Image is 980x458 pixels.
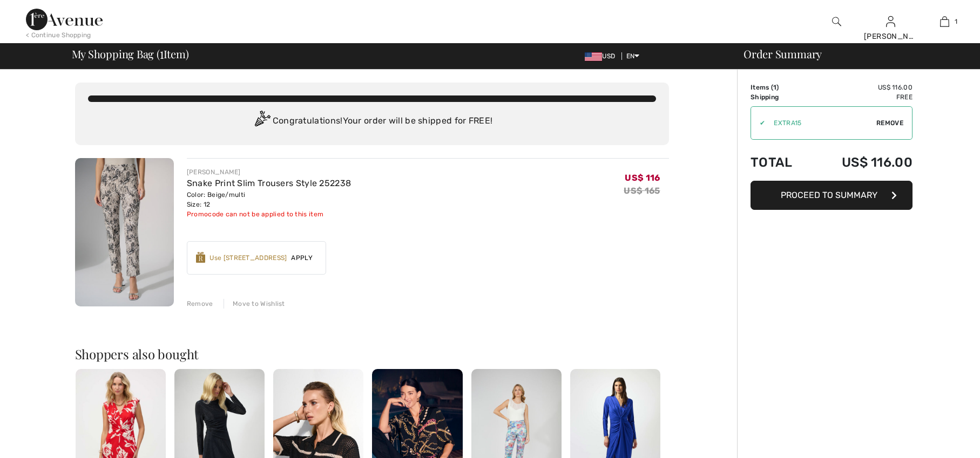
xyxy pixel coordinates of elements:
[72,49,189,59] span: My Shopping Bag ( Item)
[832,15,841,28] img: search the website
[585,52,602,61] img: US Dollar
[781,190,877,200] span: Proceed to Summary
[75,347,669,360] h2: Shoppers also bought
[251,111,273,132] img: Congratulation2.svg
[918,15,971,28] a: 1
[26,30,91,40] div: < Continue Shopping
[625,173,660,183] span: US$ 116
[585,52,619,60] span: USD
[751,92,810,102] td: Shipping
[751,83,810,92] td: Items ( )
[751,118,765,128] div: ✔
[810,144,913,181] td: US$ 116.00
[751,144,810,181] td: Total
[955,17,957,26] span: 1
[187,299,213,309] div: Remove
[88,111,656,132] div: Congratulations! Your order will be shipped for FREE!
[751,181,913,210] button: Proceed to Summary
[187,209,351,219] div: Promocode can not be applied to this item
[209,253,287,263] div: Use [STREET_ADDRESS]
[187,190,351,209] div: Color: Beige/multi Size: 12
[940,15,949,28] img: My Bag
[187,167,351,177] div: [PERSON_NAME]
[886,16,895,26] a: Sign In
[75,158,174,306] img: Snake Print Slim Trousers Style 252238
[624,186,660,196] s: US$ 165
[810,83,913,92] td: US$ 116.00
[196,252,206,263] img: Reward-Logo.svg
[626,52,640,60] span: EN
[160,46,164,60] span: 1
[864,31,917,42] div: [PERSON_NAME]
[765,107,876,139] input: Promo code
[224,299,285,309] div: Move to Wishlist
[287,253,317,263] span: Apply
[810,92,913,102] td: Free
[876,118,903,128] span: Remove
[731,49,974,59] div: Order Summary
[886,15,895,28] img: My Info
[187,178,351,188] a: Snake Print Slim Trousers Style 252238
[773,84,776,91] span: 1
[26,9,103,30] img: 1ère Avenue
